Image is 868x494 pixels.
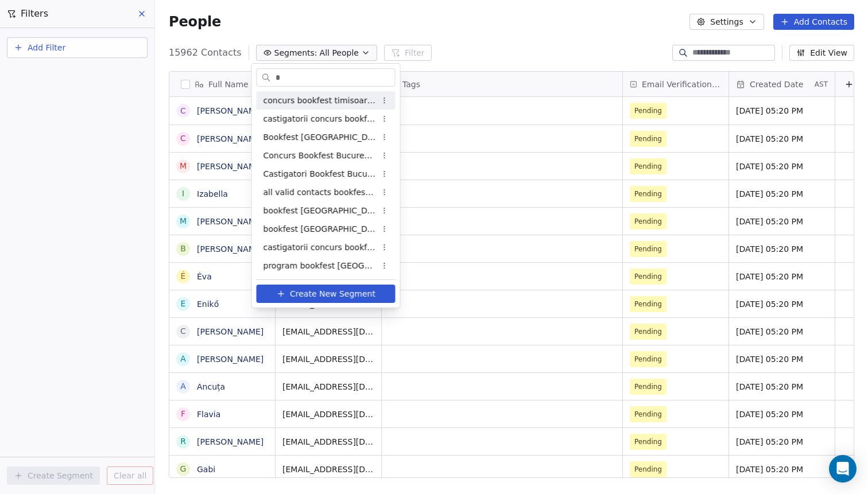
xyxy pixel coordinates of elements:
span: concurs bookfest timisoara 2025 [263,95,376,107]
span: Castigatori Bookfest Bucuresti 2025 [263,168,376,180]
span: program bookfest [GEOGRAPHIC_DATA] [263,260,376,272]
span: bookfest [GEOGRAPHIC_DATA] concurs 2025 [263,223,376,235]
span: Create New Segment [290,288,375,300]
span: Bookfest [GEOGRAPHIC_DATA] 2025 Vezi Programul [263,131,376,143]
button: Create New Segment [257,285,396,303]
span: castigatorii concurs bookfest [GEOGRAPHIC_DATA] 2025 [263,242,376,254]
span: castigatorii concurs bookfest timisoara 2025 [263,113,376,125]
span: bookfest [GEOGRAPHIC_DATA] concurs 2024 [263,205,376,217]
span: Concurs Bookfest Bucuresti 2025 [263,150,376,162]
span: all valid contacts bookfest bucuresti 2025 [263,186,376,199]
div: Suggestions [257,91,396,275]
